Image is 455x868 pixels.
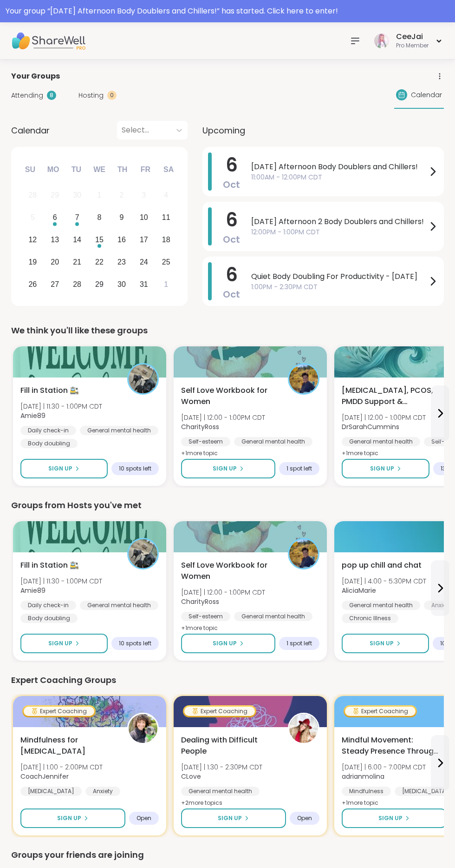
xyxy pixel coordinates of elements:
div: Choose Wednesday, October 22nd, 2025 [90,252,110,272]
span: [MEDICAL_DATA], PCOS, PMDD Support & Empowerment [342,385,438,407]
span: Sign Up [57,814,81,822]
div: Not available Sunday, October 5th, 2025 [23,208,43,228]
div: 1 [97,189,102,201]
div: Not available Thursday, October 2nd, 2025 [112,186,132,205]
div: Choose Thursday, October 16th, 2025 [112,230,132,250]
b: CLove [181,772,201,781]
span: Sign Up [48,464,72,473]
div: 28 [28,189,37,201]
div: 8 [47,91,56,100]
div: 17 [140,233,148,246]
span: [DATE] | 1:00 - 2:00PM CDT [20,762,103,772]
span: Calendar [11,124,50,137]
div: Expert Coaching [24,707,94,716]
div: 25 [162,256,170,268]
span: 10 spots left [119,640,151,647]
div: 19 [28,256,37,268]
div: Chronic Illness [342,614,398,623]
b: AliciaMarie [342,586,376,595]
div: Your group “ [DATE] Afternoon Body Doublers and Chillers! ” has started. Click here to enter! [6,6,449,17]
div: [MEDICAL_DATA] [20,787,82,796]
b: CoachJennifer [20,772,69,781]
div: 24 [140,256,148,268]
span: Mindfulness for [MEDICAL_DATA] [20,735,117,757]
div: We [89,159,110,180]
div: Expert Coaching [345,707,416,716]
button: Sign Up [181,459,275,478]
span: Mindful Movement: Steady Presence Through Yoga [342,735,438,757]
div: Choose Thursday, October 23rd, 2025 [112,252,132,272]
b: CharityRoss [181,422,219,431]
span: Dealing with Difficult People [181,735,278,757]
div: General mental health [234,437,312,446]
div: Mo [43,159,63,180]
span: [DATE] Afternoon 2 Body Doublers and Chillers! [251,216,427,227]
span: [DATE] | 11:30 - 1:00PM CDT [20,402,102,411]
img: Amie89 [129,364,157,393]
div: 18 [162,233,170,246]
div: Mindfulness [342,787,391,796]
span: Sign Up [213,639,237,648]
span: 11:00AM - 12:00PM CDT [251,172,427,182]
span: Upcoming [202,124,245,137]
div: Choose Tuesday, October 28th, 2025 [67,274,87,294]
span: 1:00PM - 2:30PM CDT [251,282,427,292]
div: 4 [164,189,168,201]
div: 1 [164,278,168,291]
b: Amie89 [20,411,45,420]
img: Amie89 [129,539,157,568]
span: [DATE] | 12:00 - 1:00PM CDT [181,413,265,422]
span: 12:00PM - 1:00PM CDT [251,227,427,237]
div: 16 [117,233,126,246]
div: Not available Friday, October 3rd, 2025 [134,186,154,205]
div: 0 [107,91,117,100]
span: 1 spot left [286,640,312,647]
div: Fr [135,159,156,180]
div: 7 [75,211,79,224]
span: [DATE] | 4:00 - 5:30PM CDT [342,576,426,586]
div: Choose Monday, October 6th, 2025 [45,208,65,228]
span: Oct [223,233,240,246]
div: 15 [95,233,104,246]
div: General mental health [342,601,420,610]
div: Daily check-in [20,426,76,435]
div: Choose Saturday, October 25th, 2025 [156,252,176,272]
div: Choose Wednesday, October 8th, 2025 [90,208,110,228]
div: Self-esteem [181,437,230,446]
div: month 2025-10 [21,184,177,295]
div: Tu [66,159,86,180]
div: 2 [119,189,123,201]
span: [DATE] | 12:00 - 1:00PM CDT [342,413,426,422]
button: Sign Up [181,634,275,653]
button: Sign Up [342,459,429,478]
div: Expert Coaching Groups [11,674,444,687]
span: Calendar [411,90,442,100]
button: Sign Up [20,808,125,828]
div: Self-esteem [181,612,230,621]
span: [DATE] | 11:30 - 1:00PM CDT [20,576,102,586]
div: Not available Sunday, September 28th, 2025 [23,186,43,205]
span: Attending [11,91,43,100]
div: 6 [53,211,57,224]
span: Self Love Workbook for Women [181,560,278,582]
span: Sign Up [370,639,394,648]
span: Sign Up [370,464,394,473]
span: pop up chill and chat [342,560,422,571]
div: Daily check-in [20,601,76,610]
div: 3 [142,189,146,201]
span: [DATE] Afternoon Body Doublers and Chillers! [251,161,427,172]
span: Fill in Station 🚉 [20,560,79,571]
span: Hosting [78,91,104,100]
div: Body doubling [20,439,78,448]
span: [DATE] | 6:00 - 7:00PM CDT [342,762,426,772]
div: 29 [95,278,104,291]
div: General mental health [234,612,312,621]
div: Choose Monday, October 20th, 2025 [45,252,65,272]
div: Sa [158,159,179,180]
div: 22 [95,256,104,268]
button: Sign Up [20,634,108,653]
div: Groups from Hosts you've met [11,499,444,512]
div: Groups your friends are joining [11,848,444,861]
div: 27 [51,278,59,291]
div: 31 [140,278,148,291]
